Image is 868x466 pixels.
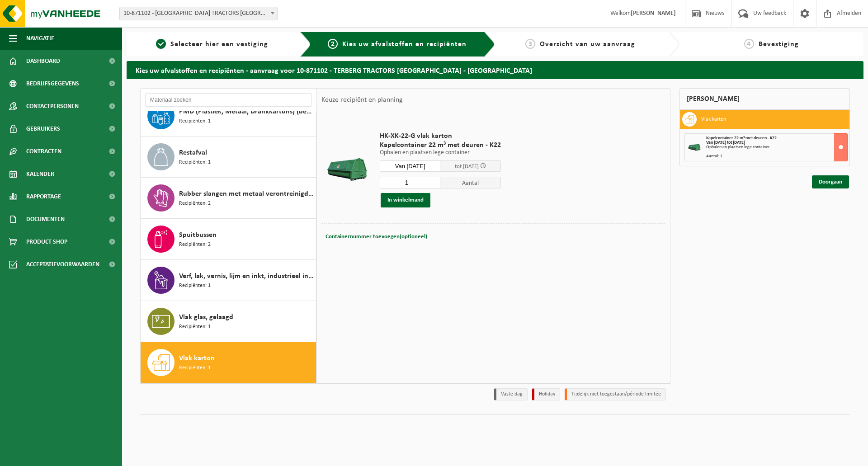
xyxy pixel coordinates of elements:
p: Ophalen en plaatsen lege container [380,150,501,156]
span: Contactpersonen [26,95,79,118]
span: Vlak glas, gelaagd [179,312,233,323]
span: Bedrijfsgegevens [26,72,79,95]
li: Tijdelijk niet toegestaan/période limitée [565,388,666,400]
a: 1Selecteer hier een vestiging [131,39,293,50]
div: Ophalen en plaatsen lege container [706,145,848,150]
span: HK-XK-22-G vlak karton [380,132,501,141]
span: 3 [525,39,535,49]
div: Aantal: 1 [706,154,848,159]
span: Selecteer hier een vestiging [170,41,268,48]
span: Product Shop [26,231,67,253]
span: Recipiënten: 1 [179,364,211,372]
span: 1 [156,39,166,49]
strong: Van [DATE] tot [DATE] [706,140,745,145]
span: Contracten [26,140,61,163]
span: PMD (Plastiek, Metaal, Drankkartons) (bedrijven) [179,106,314,117]
span: Navigatie [26,27,54,50]
span: Bevestiging [759,41,799,48]
span: Aantal [440,177,501,188]
span: Acceptatievoorwaarden [26,253,99,276]
span: 2 [328,39,338,49]
span: Verf, lak, vernis, lijm en inkt, industrieel in kleinverpakking [179,271,314,282]
button: PMD (Plastiek, Metaal, Drankkartons) (bedrijven) Recipiënten: 1 [141,95,316,137]
span: Kalender [26,163,54,185]
button: Vlak glas, gelaagd Recipiënten: 1 [141,301,316,342]
li: Vaste dag [494,388,528,400]
input: Materiaal zoeken [145,93,312,107]
span: Overzicht van uw aanvraag [540,41,635,48]
input: Selecteer datum [380,160,440,172]
span: Documenten [26,208,65,231]
a: Doorgaan [812,175,849,188]
span: Rapportage [26,185,61,208]
span: Recipiënten: 1 [179,117,211,126]
span: Rubber slangen met metaal verontreinigd met olie [179,188,314,199]
span: Kapelcontainer 22 m³ met deuren - K22 [706,136,777,141]
span: Dashboard [26,50,60,72]
li: Holiday [532,388,560,400]
span: Kies uw afvalstoffen en recipiënten [342,41,467,48]
button: Restafval Recipiënten: 1 [141,137,316,178]
button: Vlak karton Recipiënten: 1 [141,342,316,383]
span: Recipiënten: 2 [179,240,211,249]
span: Kapelcontainer 22 m³ met deuren - K22 [380,141,501,150]
span: Gebruikers [26,118,60,140]
span: Recipiënten: 2 [179,199,211,208]
span: 10-871102 - TERBERG TRACTORS BELGIUM - DESTELDONK [120,7,277,20]
span: tot [DATE] [455,164,479,169]
div: [PERSON_NAME] [679,88,850,110]
h2: Kies uw afvalstoffen en recipiënten - aanvraag voor 10-871102 - TERBERG TRACTORS [GEOGRAPHIC_DATA... [127,61,863,79]
span: Containernummer toevoegen(optioneel) [325,234,427,240]
span: Spuitbussen [179,230,217,240]
span: Restafval [179,147,207,158]
div: Keuze recipiënt en planning [317,89,407,111]
button: In winkelmand [381,193,430,207]
button: Verf, lak, vernis, lijm en inkt, industrieel in kleinverpakking Recipiënten: 1 [141,260,316,301]
span: Recipiënten: 1 [179,158,211,167]
span: Recipiënten: 1 [179,282,211,290]
span: Recipiënten: 1 [179,323,211,331]
h3: Vlak karton [701,112,726,127]
button: Containernummer toevoegen(optioneel) [325,231,428,243]
span: 4 [744,39,754,49]
button: Rubber slangen met metaal verontreinigd met olie Recipiënten: 2 [141,178,316,219]
strong: [PERSON_NAME] [631,10,676,17]
button: Spuitbussen Recipiënten: 2 [141,219,316,260]
span: Vlak karton [179,353,215,364]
